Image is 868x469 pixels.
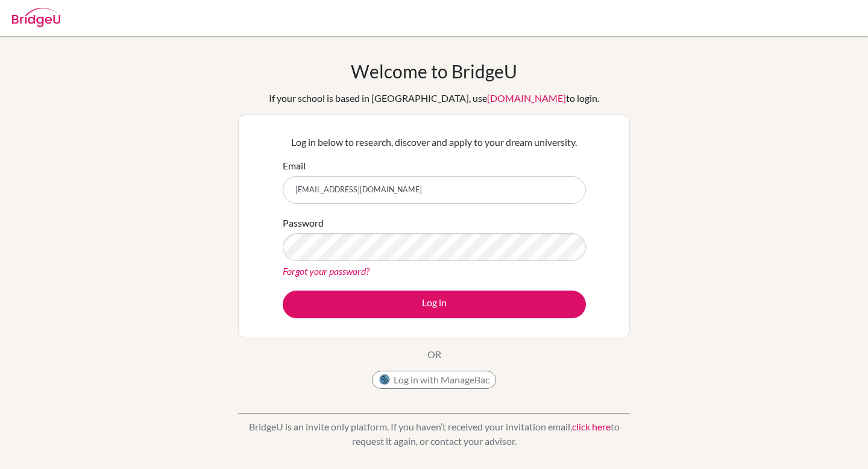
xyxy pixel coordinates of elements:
p: OR [427,347,441,362]
label: Email [283,159,306,173]
a: click here [572,421,611,432]
p: Log in below to research, discover and apply to your dream university. [283,135,586,150]
button: Log in [283,291,586,318]
h1: Welcome to BridgeU [351,60,517,82]
img: Bridge-U [12,8,60,27]
label: Password [283,216,324,230]
div: If your school is based in [GEOGRAPHIC_DATA], use to login. [269,91,599,105]
a: [DOMAIN_NAME] [487,92,566,104]
a: Forgot your password? [283,265,370,277]
p: BridgeU is an invite only platform. If you haven’t received your invitation email, to request it ... [238,420,630,449]
button: Log in with ManageBac [372,371,496,389]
